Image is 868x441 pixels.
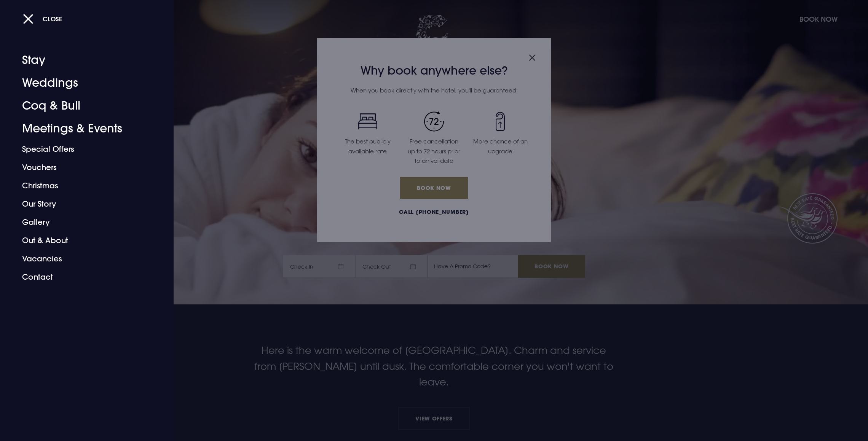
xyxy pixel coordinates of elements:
[22,195,142,213] a: Our Story
[22,94,142,117] a: Coq & Bull
[22,268,142,286] a: Contact
[22,231,142,250] a: Out & About
[22,250,142,268] a: Vacancies
[22,140,142,158] a: Special Offers
[22,72,142,94] a: Weddings
[22,158,142,177] a: Vouchers
[22,117,142,140] a: Meetings & Events
[43,15,62,23] span: Close
[23,11,62,27] button: Close
[22,213,142,231] a: Gallery
[22,49,142,72] a: Stay
[22,177,142,195] a: Christmas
